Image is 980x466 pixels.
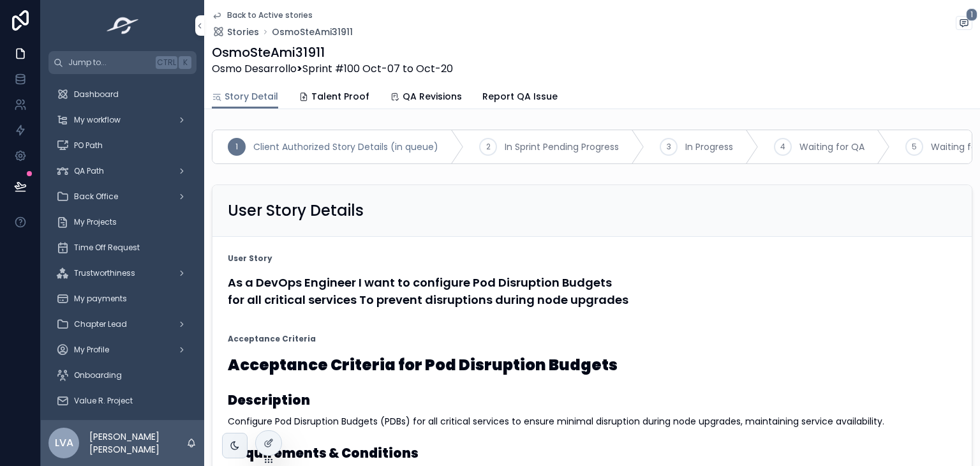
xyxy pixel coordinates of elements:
[55,435,73,451] span: LVA
[103,15,143,36] img: App logo
[227,10,313,20] span: Back to Active stories
[228,354,618,375] strong: Acceptance Criteria for Pod Disruption Budgets
[74,370,122,380] span: Onboarding
[228,444,419,462] strong: Requirements & Conditions
[48,51,197,74] button: Jump to...CtrlK
[74,319,127,329] span: Chapter Lead
[253,140,438,153] span: Client Authorized Story Details (in queue)
[74,243,140,253] span: Time Off Request
[228,253,272,264] strong: User Story
[228,334,316,344] strong: Acceptance Criteria
[48,83,197,106] a: Dashboard
[48,262,197,285] a: Trustworthiness
[225,90,278,103] span: Story Detail
[297,61,302,76] strong: >
[667,142,671,152] span: 3
[212,61,453,77] span: Osmo Desarrollo Sprint #100 Oct-07 to Oct-20
[212,85,278,109] a: Story Detail
[956,16,972,33] button: 1
[212,26,259,38] a: Stories
[48,160,197,183] a: QA Path
[799,140,865,153] span: Waiting for QA
[227,26,259,38] span: Stories
[41,74,204,420] div: scrollable content
[299,85,369,110] a: Talent Proof
[48,109,197,132] a: My workflow
[48,134,197,157] a: PO Path
[403,90,462,103] span: QA Revisions
[780,142,785,152] span: 4
[48,236,197,259] a: Time Off Request
[68,57,151,68] span: Jump to...
[228,391,310,409] strong: Description
[48,338,197,361] a: My Profile
[74,192,118,202] span: Back Office
[272,26,353,38] a: OsmoSteAmi31911
[74,140,103,151] span: PO Path
[180,57,190,68] span: K
[74,166,104,176] span: QA Path
[482,90,558,103] span: Report QA Issue
[48,364,197,387] a: Onboarding
[966,8,977,21] span: 1
[212,43,453,61] h1: OsmoSteAmi31911
[212,10,313,20] a: Back to Active stories
[228,200,364,221] h2: User Story Details
[48,211,197,234] a: My Projects
[74,115,121,125] span: My workflow
[685,140,733,153] span: In Progress
[48,287,197,310] a: My payments
[912,142,917,152] span: 5
[505,140,619,153] span: In Sprint Pending Progress
[74,268,135,278] span: Trustworthiness
[482,85,558,110] a: Report QA Issue
[390,85,462,110] a: QA Revisions
[48,389,197,412] a: Value R. Project
[74,345,109,355] span: My Profile
[486,142,491,152] span: 2
[235,142,238,152] span: 1
[74,89,119,100] span: Dashboard
[48,185,197,208] a: Back Office
[74,294,127,304] span: My payments
[89,430,186,456] p: [PERSON_NAME] [PERSON_NAME]
[74,396,133,406] span: Value R. Project
[228,415,956,428] p: Configure Pod Disruption Budgets (PDBs) for all critical services to ensure minimal disruption du...
[48,313,197,336] a: Chapter Lead
[74,217,117,227] span: My Projects
[228,274,956,308] h4: As a DevOps Engineer I want to configure Pod Disruption Budgets for all critical services To prev...
[156,56,177,69] span: Ctrl
[311,90,369,103] span: Talent Proof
